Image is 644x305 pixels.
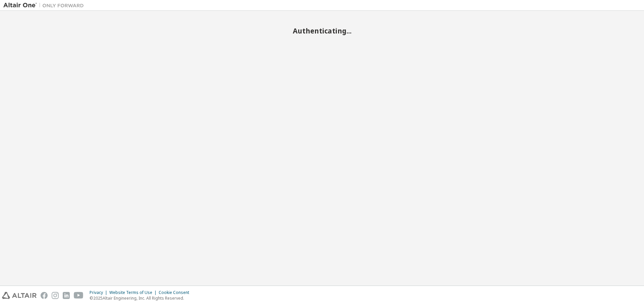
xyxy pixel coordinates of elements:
div: Cookie Consent [159,290,193,295]
img: youtube.svg [74,292,84,299]
div: Privacy [90,290,109,295]
img: linkedin.svg [63,292,70,299]
div: Website Terms of Use [109,290,159,295]
img: Altair One [3,2,87,9]
img: altair_logo.svg [2,292,37,299]
p: © 2025 Altair Engineering, Inc. All Rights Reserved. [90,295,193,301]
h2: Authenticating... [3,26,641,35]
img: instagram.svg [52,292,59,299]
img: facebook.svg [41,292,48,299]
